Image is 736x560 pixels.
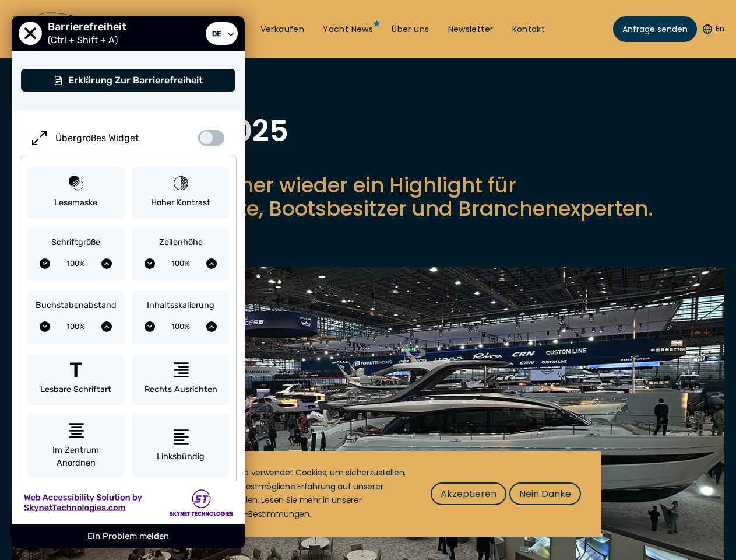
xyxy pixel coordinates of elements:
[613,16,697,42] a: Anfrage senden
[431,482,506,505] button: Akzeptieren
[50,255,101,272] span: Aktuelle Schriftgröße
[12,16,245,548] div: User Preferences
[147,299,214,312] span: Inhaltsskalierung
[51,236,100,249] span: Schriftgröße
[19,22,42,45] button: Schließen Sie das Menü 'Eingabehilfen'.
[50,318,101,335] span: Aktueller Buchstabenabstand
[193,508,309,520] a: Datenschutz-Bestimmungen
[23,492,142,513] img: Web Accessibility Solution by Skynet Technologies
[12,174,724,220] p: Bootsmessen sind immer wieder ein Highlight für Wassersportbegeisterte, Bootsbesitzer und Branche...
[209,26,224,41] span: de
[48,34,124,45] span: (Ctrl + Shift + A)
[193,466,407,521] div: Diese Website verwendet Cookies, um sicherzustellen, dass Sie die bestmögliche Erfahrung auf unse...
[703,23,724,35] button: En
[10,509,52,551] button: Show Accessibility Preferences
[101,321,112,332] button: Erhöhen Sie den Buchstabenabstand
[27,414,125,478] button: Im Zentrum anordnen
[27,167,125,219] button: Lesemaske
[132,414,230,478] button: Linksbündig
[40,258,50,269] button: Verringern Sie die Schriftgröße
[40,321,50,332] button: Buchstabenabstand verringern
[20,68,236,92] button: Erklärung zur Barrierefreiheit
[323,24,373,36] a: Yacht News
[509,482,581,505] button: Nein Danke
[55,132,139,143] span: Übergroßes Widget
[87,531,169,541] a: Ein Problem melden
[101,258,112,269] button: Schriftgröße vergrößern
[132,167,230,219] button: Hoher Kontrast
[170,489,233,516] img: Skynet
[145,258,155,269] button: Zeilenhöhe verringern
[36,299,117,312] span: Buchstabenabstand
[512,24,545,36] a: Kontakt
[27,353,125,405] button: Lesbare Schriftart
[260,24,305,36] a: Verkaufen
[206,22,238,45] a: Sprache auswählen
[159,236,203,249] span: Zeilenhöhe
[155,255,206,272] span: Aktuelle Zeilenhöhe
[12,481,245,524] a: Web Accessibility Solution by Skynet Technologies Skynet
[206,321,217,332] button: Inhaltsskalierung erhöhen
[145,321,155,332] button: Inhaltsskalierung verringern
[132,353,230,405] button: Rechts ausrichten
[441,487,496,501] span: Akzeptieren
[12,117,724,146] h1: Bootsmessen 2025
[206,258,217,269] button: Erhöhen Sie die Zeilenhöhe
[519,487,571,501] span: Nein Danke
[68,75,203,86] span: Erklärung zur Barrierefreiheit
[622,23,688,36] span: Anfrage senden
[155,318,206,335] span: Aktuelle Inhaltsskalierung
[48,20,132,33] span: Barrierefreiheit
[392,24,429,36] a: Über uns
[448,24,494,36] a: Newsletter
